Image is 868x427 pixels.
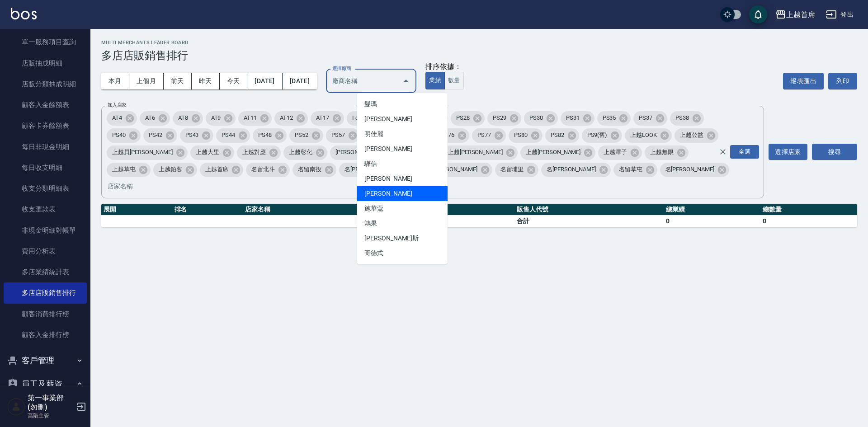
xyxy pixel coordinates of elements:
span: 上越[PERSON_NAME] [443,148,508,157]
li: [PERSON_NAME] [357,186,448,201]
span: PS42 [143,131,168,140]
span: [PERSON_NAME] [330,148,384,157]
button: save [749,5,767,23]
div: 上越公益 [675,128,718,143]
div: 上越[PERSON_NAME] [520,145,595,160]
strong: 合計 [517,217,529,225]
a: 單一服務項目查詢 [4,32,87,52]
span: 上越無限 [645,148,679,157]
div: AT9 [206,111,236,126]
div: PS30 [524,111,558,126]
div: PS57 [326,128,360,143]
span: AT6 [140,113,160,122]
div: PS42 [143,128,177,143]
strong: 0 [763,217,766,225]
button: Close [399,74,413,88]
div: AT11 [238,111,272,126]
span: PS48 [253,131,277,140]
img: Person [7,398,25,416]
div: PS37 [633,111,667,126]
div: AT6 [140,111,170,126]
span: 上越對應 [237,148,271,157]
div: I cut [347,111,378,126]
a: 收支匯款表 [4,199,87,220]
th: 販售人代號 [514,204,663,216]
div: 名留埔里 [495,163,539,177]
li: 髮瑪 [357,97,448,112]
span: 上越鉑客 [153,165,188,174]
div: 上越員[PERSON_NAME] [107,145,188,160]
div: PS40 [107,128,141,143]
button: 員工及薪資 [4,372,87,396]
button: 搜尋 [812,144,857,160]
input: 店家名稱 [105,178,735,194]
span: PS77 [472,131,496,140]
span: 上越首席 [200,165,234,174]
div: PS80 [509,128,542,143]
div: PS29 [487,111,521,126]
th: 總業績 [664,204,760,216]
a: 顧客入金餘額表 [4,94,87,115]
div: PS52 [289,128,323,143]
span: AT9 [206,113,226,122]
div: 上越對應 [237,145,281,160]
div: 上越LOOK [625,128,672,143]
div: 上越大里 [190,145,234,160]
a: 多店店販銷售排行 [4,282,87,303]
li: [PERSON_NAME]斯 [357,231,448,246]
h5: 第一事業部 (勿刪) [28,394,74,412]
a: 每日非現金明細 [4,136,87,157]
button: 本月 [101,73,129,89]
span: 上越草屯 [107,165,141,174]
th: 排名 [172,204,243,216]
input: 廠商名稱 [330,73,399,89]
span: 上越彰化 [283,148,318,157]
a: 顧客卡券餘額表 [4,115,87,136]
div: 名[PERSON_NAME] [541,163,610,177]
div: PS28 [451,111,485,126]
div: 名留草屯 [613,163,657,177]
a: 非現金明細對帳單 [4,220,87,241]
label: 加入店家 [108,102,127,108]
button: 上個月 [129,73,164,89]
div: PS44 [216,128,250,143]
span: 名[PERSON_NAME] [660,165,720,174]
button: 今天 [220,73,248,89]
button: 報表匯出 [783,73,824,89]
span: AT4 [107,113,127,122]
div: 名留員[PERSON_NAME] [411,163,492,177]
div: 名[PERSON_NAME] [339,163,408,177]
li: 鴻果 [357,216,448,231]
button: 前天 [164,73,192,89]
span: PS35 [597,113,622,122]
span: PS80 [509,131,533,140]
div: 名留南投 [292,163,336,177]
span: PS28 [451,113,475,122]
div: PS77 [472,128,506,143]
div: PS9(舊) [582,128,623,143]
div: AT12 [274,111,308,126]
span: 名留南投 [292,165,327,174]
div: 上越草屯 [107,163,151,177]
span: PS38 [670,113,694,122]
a: 店販抽成明細 [4,53,87,74]
div: 上越彰化 [283,145,327,160]
th: 展開 [101,204,172,216]
div: 排序依據： [425,62,464,72]
a: 顧客入金排行榜 [4,324,87,345]
th: 總數量 [760,204,857,216]
button: 列印 [828,73,857,89]
span: 上越[PERSON_NAME] [520,148,586,157]
div: PS82 [545,128,579,143]
span: PS82 [545,131,570,140]
span: 上越LOOK [625,131,662,140]
div: 名留北斗 [246,163,290,177]
a: 每日收支明細 [4,157,87,178]
button: 上越首席 [772,5,819,24]
button: 昨天 [192,73,220,89]
span: I cut [347,113,369,122]
div: PS38 [670,111,704,126]
span: 上越大里 [190,148,225,157]
span: PS44 [216,131,241,140]
li: 驊信 [357,156,448,171]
